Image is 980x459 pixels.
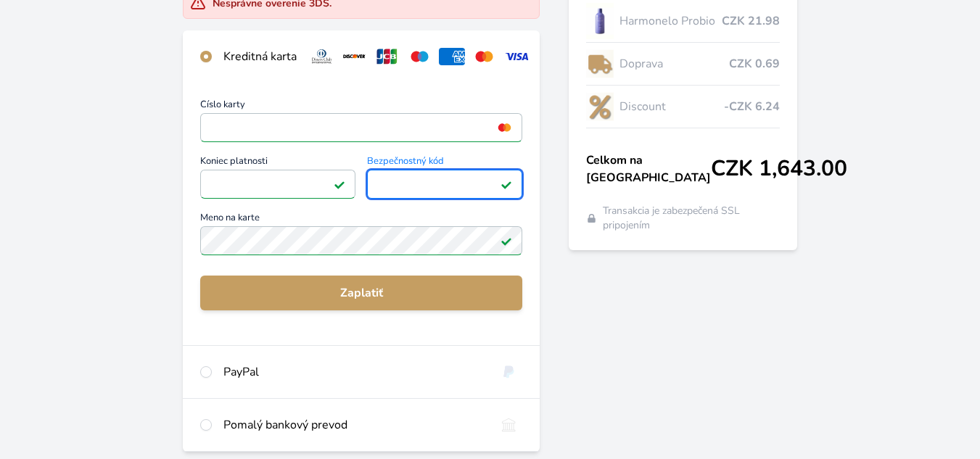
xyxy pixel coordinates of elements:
img: delivery-lo.png [586,46,614,82]
img: discover.svg [341,48,368,65]
span: CZK 21.98 [722,12,780,30]
span: Koniec platnosti [200,157,355,170]
div: PayPal [223,363,484,381]
img: amex.svg [439,48,466,65]
img: jcb.svg [374,48,400,65]
img: paypal.svg [495,363,522,381]
div: Kreditná karta [223,48,297,65]
iframe: Iframe pre číslo karty [207,117,516,138]
span: Číslo karty [200,100,522,113]
iframe: Iframe pre bezpečnostný kód [374,174,516,194]
span: Zaplatiť [212,284,511,302]
img: discount-lo.png [586,88,614,125]
iframe: Iframe pre deň vypršania platnosti [207,174,349,194]
input: Meno na kartePole je platné [200,226,522,255]
div: Pomalý bankový prevod [223,416,484,434]
img: diners.svg [308,48,335,65]
span: Discount [619,98,724,115]
img: CLEAN_PROBIO_se_stinem_x-lo.jpg [586,3,614,39]
img: bankTransfer_IBAN.svg [495,416,522,434]
span: -CZK 6.24 [724,98,780,115]
span: CZK 0.69 [729,55,780,73]
img: Pole je platné [501,235,512,247]
span: Celkom na [GEOGRAPHIC_DATA] [586,152,711,186]
img: visa.svg [503,48,530,65]
img: Pole je platné [334,178,345,190]
img: mc [495,121,514,134]
img: Pole je platné [501,178,512,190]
span: Transakcia je zabezpečená SSL pripojením [603,204,780,233]
span: CZK 1,643.00 [711,156,847,182]
button: Zaplatiť [200,276,522,310]
span: Meno na karte [200,213,522,226]
span: Doprava [619,55,729,73]
img: maestro.svg [406,48,433,65]
span: Bezpečnostný kód [367,157,522,170]
img: mc.svg [471,48,498,65]
span: Harmonelo Probio [619,12,722,30]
